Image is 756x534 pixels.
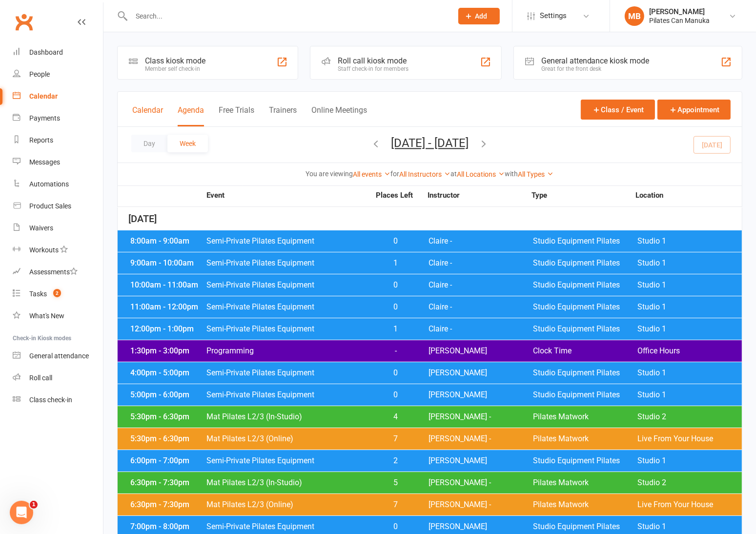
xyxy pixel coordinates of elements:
[338,65,409,72] div: Staff check-in for members
[128,369,206,377] div: 4:00pm - 5:00pm
[635,192,739,199] strong: Location
[29,48,63,56] div: Dashboard
[145,56,205,65] div: Class kiosk mode
[13,261,103,283] a: Assessments
[206,237,370,245] span: Semi-Private Pilates Equipment
[458,8,500,24] button: Add
[128,501,206,509] div: 6:30pm - 7:30pm
[128,9,446,23] input: Search...
[206,192,369,199] strong: Event
[128,325,206,333] div: 12:00pm - 1:00pm
[625,6,644,26] div: MB
[178,105,204,126] button: Agenda
[29,246,59,254] div: Workouts
[206,413,370,421] span: Mat Pilates L2/3 (In-Studio)
[429,391,533,399] span: [PERSON_NAME]
[167,135,208,152] button: Week
[370,479,421,487] span: 5
[533,281,637,289] span: Studio Equipment Pilates
[533,237,637,245] span: Studio Equipment Pilates
[10,501,33,524] iframe: Intercom live chat
[637,281,742,289] span: Studio 1
[649,16,710,25] div: Pilates Can Manuka
[370,237,421,245] span: 0
[475,12,488,20] span: Add
[13,63,103,85] a: People
[13,41,103,63] a: Dashboard
[637,413,742,421] span: Studio 2
[370,347,421,355] span: -
[451,170,457,178] strong: at
[533,501,637,509] span: Pilates Matwork
[370,369,421,377] span: 0
[206,391,370,399] span: Semi-Private Pilates Equipment
[533,391,637,399] span: Studio Equipment Pilates
[128,435,206,443] div: 5:30pm - 6:30pm
[29,92,58,100] div: Calendar
[13,107,103,129] a: Payments
[132,105,163,126] button: Calendar
[29,180,69,188] div: Automations
[13,283,103,305] a: Tasks 2
[428,192,531,199] strong: Instructor
[429,259,533,267] span: Claire -
[128,281,206,289] div: 10:00am - 11:00am
[206,347,370,355] span: Programming
[370,413,421,421] span: 4
[533,413,637,421] span: Pilates Matwork
[533,325,637,333] span: Studio Equipment Pilates
[13,217,103,239] a: Waivers
[533,303,637,311] span: Studio Equipment Pilates
[370,303,421,311] span: 0
[531,192,635,199] strong: Type
[429,479,533,487] span: [PERSON_NAME] -
[206,435,370,443] span: Mat Pilates L2/3 (Online)
[429,369,533,377] span: [PERSON_NAME]
[541,56,650,65] div: General attendance kiosk mode
[29,352,89,360] div: General attendance
[429,523,533,531] span: [PERSON_NAME]
[518,170,554,178] a: All Types
[370,435,421,443] span: 7
[128,303,206,311] div: 11:00am - 12:00pm
[128,523,206,531] div: 7:00pm - 8:00pm
[12,10,36,34] a: Clubworx
[370,259,421,267] span: 1
[13,389,103,411] a: Class kiosk mode
[311,105,367,126] button: Online Meetings
[637,347,742,355] span: Office Hours
[206,523,370,531] span: Semi-Private Pilates Equipment
[29,224,53,232] div: Waivers
[13,367,103,389] a: Roll call
[637,479,742,487] span: Studio 2
[53,289,61,297] span: 2
[637,325,742,333] span: Studio 1
[145,65,205,72] div: Member self check-in
[128,413,206,421] div: 5:30pm - 6:30pm
[429,281,533,289] span: Claire -
[637,369,742,377] span: Studio 1
[637,501,742,509] span: Live From Your House
[637,435,742,443] span: Live From Your House
[29,374,52,382] div: Roll call
[338,56,409,65] div: Roll call kiosk mode
[370,391,421,399] span: 0
[541,65,650,72] div: Great for the front desk
[370,281,421,289] span: 0
[128,391,206,399] div: 5:00pm - 6:00pm
[533,479,637,487] span: Pilates Matwork
[429,457,533,465] span: [PERSON_NAME]
[369,192,420,199] strong: Places Left
[533,259,637,267] span: Studio Equipment Pilates
[29,312,64,320] div: What's New
[29,114,60,122] div: Payments
[391,136,469,150] button: [DATE] - [DATE]
[206,479,370,487] span: Mat Pilates L2/3 (In-Studio)
[131,135,167,152] button: Day
[29,70,50,78] div: People
[370,501,421,509] span: 7
[29,202,71,210] div: Product Sales
[29,158,60,166] div: Messages
[13,85,103,107] a: Calendar
[370,523,421,531] span: 0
